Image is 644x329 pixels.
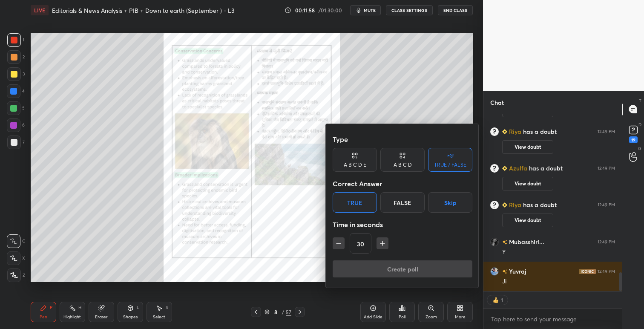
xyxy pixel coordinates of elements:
div: A B C D E [344,162,366,167]
div: A B C D [394,162,412,167]
div: False [380,192,425,213]
div: TRUE / FALSE [434,162,466,167]
div: Time in seconds [333,216,472,233]
div: Correct Answer [333,175,472,192]
div: True [333,192,377,213]
div: Type [333,131,472,148]
button: Skip [428,192,472,213]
